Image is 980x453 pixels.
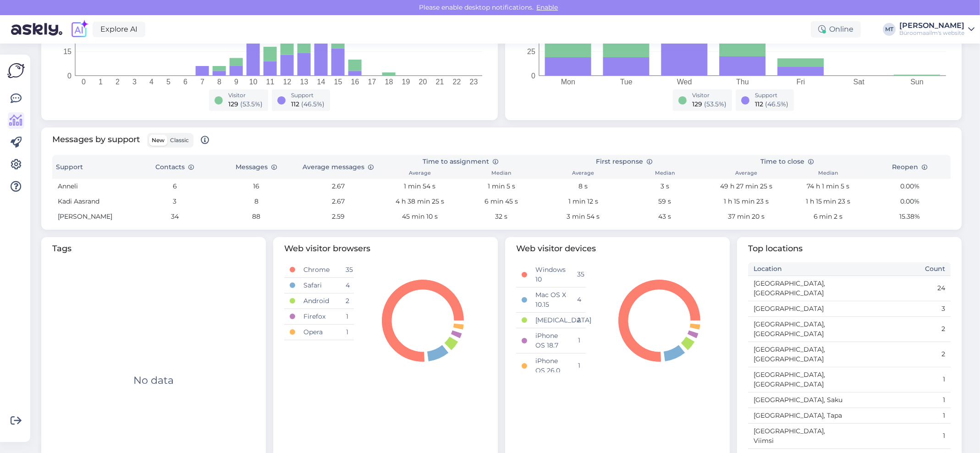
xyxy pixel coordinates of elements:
td: Safari [298,277,340,293]
td: 45 min 10 s [379,209,461,224]
tspan: 9 [234,78,238,86]
span: 129 [692,100,702,108]
td: Opera [298,324,340,340]
tspan: 0 [531,72,535,80]
td: Firefox [298,309,340,324]
td: 3 min 54 s [542,209,624,224]
tspan: 7 [200,78,204,86]
span: 112 [291,100,299,108]
td: 88 [215,209,297,224]
td: 1 [849,367,951,392]
td: 49 h 27 min 25 s [705,179,787,194]
tspan: 3 [132,78,137,86]
div: MT [883,23,896,36]
td: 37 min 20 s [705,209,787,224]
td: [GEOGRAPHIC_DATA], Saku [748,392,849,408]
th: Time to assignment [379,155,542,168]
td: Chrome [298,262,340,278]
td: 2.67 [297,194,379,209]
td: 8 [215,194,297,209]
td: Kadi Aasrand [52,194,134,209]
td: 1 [572,353,586,378]
tspan: 18 [385,78,393,86]
span: Web visitor devices [516,243,719,255]
tspan: Wed [677,78,692,86]
tspan: 0 [82,78,86,86]
tspan: Mon [561,78,575,86]
td: [MEDICAL_DATA] [530,312,572,328]
td: 3 [849,301,951,316]
td: Android [298,293,340,309]
tspan: 21 [436,78,444,86]
tspan: Thu [736,78,749,86]
tspan: Fri [797,78,805,86]
td: 43 s [624,209,705,224]
div: No data [133,373,174,388]
td: 1 min 5 s [461,179,542,194]
th: Median [787,168,869,179]
td: 16 [215,179,297,194]
div: Support [755,91,788,99]
td: 0.00% [869,179,951,194]
td: 4 h 38 min 25 s [379,194,461,209]
span: Top locations [748,243,951,255]
th: Count [849,262,951,276]
td: 59 s [624,194,705,209]
tspan: 19 [402,78,410,86]
div: Support [291,91,325,99]
td: 3 [134,194,215,209]
span: 129 [228,100,238,108]
td: iPhone OS 18.7 [530,328,572,353]
th: Average messages [297,155,379,179]
tspan: 25 [527,48,535,55]
th: Median [624,168,705,179]
th: Location [748,262,849,276]
tspan: Sun [910,78,923,86]
td: 1 [572,328,586,353]
td: [PERSON_NAME] [52,209,134,224]
td: 1 min 54 s [379,179,461,194]
span: ( 46.5 %) [301,100,325,108]
td: 4 [340,277,354,293]
tspan: 1 [99,78,103,86]
span: ( 46.5 %) [765,100,788,108]
td: 2 [849,342,951,367]
td: 6 min 2 s [787,209,869,224]
td: 1 [340,309,354,324]
tspan: 14 [317,78,325,86]
td: 1 h 15 min 23 s [787,194,869,209]
th: Support [52,155,134,179]
tspan: 15 [63,48,72,55]
tspan: 20 [419,78,427,86]
td: [GEOGRAPHIC_DATA], [GEOGRAPHIC_DATA] [748,276,849,301]
tspan: 5 [166,78,171,86]
td: 2 [572,312,586,328]
td: 1 h 15 min 23 s [705,194,787,209]
tspan: 6 [183,78,187,86]
td: 2 [340,293,354,309]
span: Messages by support [52,133,209,148]
img: explore-ai [70,20,89,39]
div: [PERSON_NAME] [899,22,964,29]
td: Windows 10 [530,262,572,287]
td: 8 s [542,179,624,194]
td: 6 min 45 s [461,194,542,209]
tspan: 10 [249,78,258,86]
td: [GEOGRAPHIC_DATA], [GEOGRAPHIC_DATA] [748,342,849,367]
a: [PERSON_NAME]Büroomaailm's website [899,22,974,37]
span: ( 53.5 %) [704,100,727,108]
tspan: 17 [368,78,376,86]
td: 4 [572,287,586,312]
td: 34 [134,209,215,224]
td: 1 [849,392,951,408]
div: Online [811,21,861,38]
td: 2.67 [297,179,379,194]
tspan: Sat [853,78,865,86]
span: New [152,137,165,144]
td: 24 [849,276,951,301]
td: 35 [340,262,354,278]
th: Contacts [134,155,215,179]
tspan: 16 [351,78,359,86]
tspan: 0 [67,72,72,80]
tspan: 8 [217,78,221,86]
